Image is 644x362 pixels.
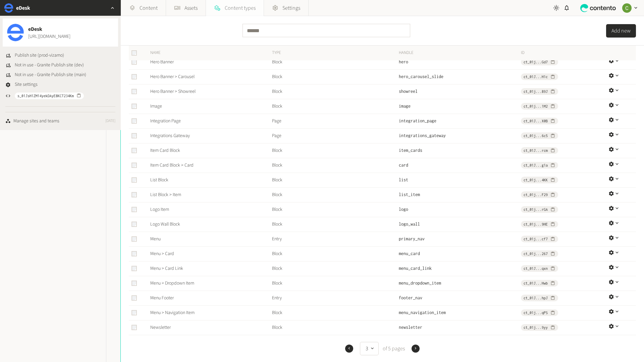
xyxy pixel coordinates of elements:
span: ct_01j...9HE [524,221,548,227]
button: ct_01J...qxn [521,265,558,272]
span: eDesk [28,25,70,33]
a: Site settings [5,81,38,88]
span: ct_01j...1M2 [524,103,548,109]
a: Newsletter [150,324,171,331]
td: Block [272,187,398,202]
td: Block [272,69,398,84]
a: Menu > Navigation Item [150,309,195,316]
span: list_item [399,192,420,197]
button: ct_01j...rGA [521,206,558,213]
a: Menu > Card [150,250,174,257]
a: Menu > Card Link [150,265,183,272]
span: showreel [399,89,418,94]
td: Block [272,305,398,320]
span: Publish site (prod-vizamo) [15,52,64,59]
button: s_01JsH1ZM14yekDAyE8KCT234Km [15,93,84,99]
a: Hero Banner > Showreel [150,88,196,95]
div: Manage sites and teams [13,118,59,125]
td: Block [272,261,398,276]
a: Menu [150,236,161,242]
td: Block [272,158,398,173]
td: Entry [272,232,398,246]
th: Type [272,46,398,60]
span: of 5 pages [381,345,405,353]
span: ct_01j...4KK [524,177,548,183]
span: Settings [282,4,300,12]
span: ct_01j...9yy [524,324,548,330]
a: Hero Banner [150,59,174,65]
a: Integrations Gateway [150,132,190,139]
span: s_01JsH1ZM14yekDAyE8KCT234Km [17,93,74,99]
span: logo [399,207,408,212]
td: Block [272,320,398,335]
button: ct_01J...H1c [521,73,558,80]
button: ct_01j...cf7 [521,236,558,242]
button: Not in use - Granite Publish site (dev) [5,62,84,69]
span: Content types [225,4,256,12]
button: 3 [360,342,379,355]
span: menu_card_link [399,266,432,271]
td: Entry [272,291,398,305]
span: ct_01j...89J [524,88,548,95]
td: Block [272,276,398,291]
span: ct_01j...qPS [524,310,548,316]
button: ct_01J...X0B [521,118,558,124]
button: ct_01j...9HE [521,221,558,228]
span: integration_page [399,118,436,123]
img: eDesk [7,24,24,41]
span: integrations_gateway [399,133,446,138]
td: Page [272,114,398,128]
button: ct_01j...267 [521,250,558,257]
span: ct_01J...qxn [524,265,548,271]
th: ID [521,46,608,60]
a: Image [150,103,162,110]
a: Manage sites and teams [5,118,59,125]
button: ct_01j...9yy [521,324,558,331]
button: ct_01j...Gd7 [521,59,558,65]
span: ct_01J...X0B [524,118,548,124]
button: ct_01J...g1a [521,162,558,169]
span: Not in use - Granite Publish site (dev) [15,62,84,69]
span: list [399,177,408,182]
button: ct_01j...F29 [521,191,558,198]
img: Chloe Ryan [622,3,632,13]
span: Site settings [15,81,38,88]
a: Logo Wall Block [150,221,180,228]
button: ct_01j...89J [521,88,558,95]
td: Block [272,246,398,261]
span: ct_01J...g1a [524,162,548,168]
span: ct_01j...cf7 [524,236,548,242]
span: ct_01J...hpJ [524,295,548,301]
span: footer_nav [399,295,422,300]
td: Block [272,173,398,187]
h2: eDesk [16,4,30,12]
span: Not in use - Granite Publish site (main) [15,71,86,78]
span: item_cards [399,148,422,153]
button: Not in use - Granite Publish site (main) [5,71,86,78]
button: Publish site (prod-vizamo) [5,52,64,59]
img: eDesk [4,3,13,13]
button: ct_01j...1M2 [521,103,558,110]
span: menu_card [399,251,420,256]
span: hero_carousel_slide [399,74,443,79]
span: newsletter [399,325,422,330]
th: Handle [398,46,521,60]
span: ct_01j...rGA [524,206,548,213]
td: Block [272,217,398,232]
span: menu_dropdown_item [399,281,441,286]
td: Block [272,55,398,69]
span: menu_navigation_item [399,310,446,315]
th: Name [145,46,272,60]
span: ct_01J...rcm [524,147,548,154]
td: Page [272,128,398,143]
span: hero [399,59,408,64]
td: Block [272,84,398,99]
span: ct_01J...H1c [524,74,548,80]
button: ct_01j...4KK [521,177,558,183]
span: ct_01j...6c5 [524,133,548,139]
a: Menu Footer [150,295,174,301]
a: List Block > Item [150,191,181,198]
a: Hero Banner > Carousel [150,73,195,80]
a: List Block [150,177,168,183]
